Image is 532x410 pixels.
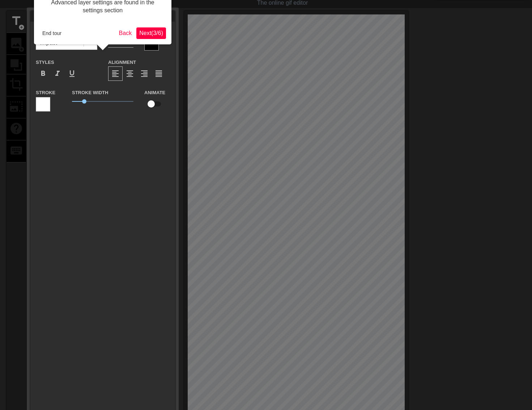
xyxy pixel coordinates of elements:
[18,24,25,30] span: add_circle
[39,69,47,78] span: format_bold
[116,27,135,39] button: Back
[36,59,54,66] label: Styles
[108,59,136,66] label: Alignment
[53,69,62,78] span: format_italic
[36,89,55,96] label: Stroke
[125,69,134,78] span: format_align_center
[140,69,149,78] span: format_align_right
[111,69,120,78] span: format_align_left
[9,14,23,28] span: title
[136,27,166,39] button: Next
[144,89,165,96] label: Animate
[139,30,163,36] span: Next ( 3 / 6 )
[68,69,76,78] span: format_underline
[72,89,108,96] label: Stroke Width
[39,28,64,39] button: End tour
[154,69,163,78] span: format_align_justify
